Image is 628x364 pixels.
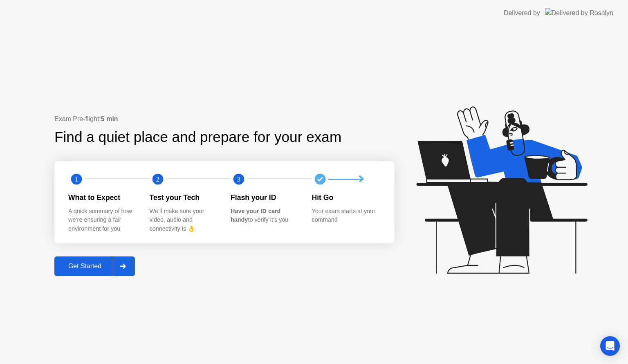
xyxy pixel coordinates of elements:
div: Get Started [57,263,113,270]
text: 3 [237,175,240,183]
div: Hit Go [312,192,380,203]
img: Delivered by Rosalyn [545,8,613,18]
div: Find a quiet place and prepare for your exam [54,126,343,148]
div: Your exam starts at your command [312,207,380,225]
div: to verify it’s you [231,207,299,225]
div: A quick summary of how we’re ensuring a fair environment for you [68,207,137,234]
div: Test your Tech [150,192,218,203]
div: Open Intercom Messenger [600,336,620,356]
button: Get Started [54,256,135,276]
b: Have your ID card handy [231,208,280,223]
text: 1 [75,175,78,183]
div: What to Expect [68,192,137,203]
div: Delivered by [504,8,540,18]
div: Exam Pre-flight: [54,114,395,124]
b: 5 min [101,115,118,122]
div: Flash your ID [231,192,299,203]
div: We’ll make sure your video, audio and connectivity is 👌 [150,207,218,234]
text: 2 [156,175,159,183]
